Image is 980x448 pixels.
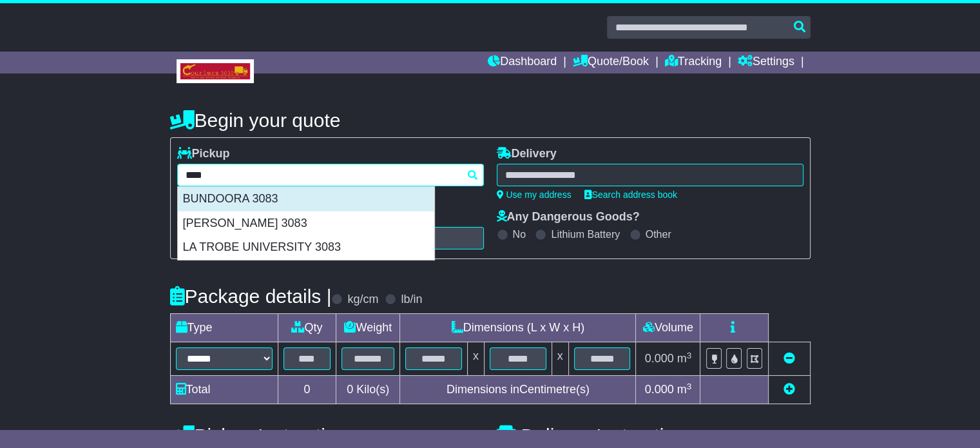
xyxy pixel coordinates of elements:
td: 0 [278,376,336,404]
td: Total [170,376,278,404]
a: Use my address [497,190,572,200]
h4: Package details | [170,286,332,307]
label: Delivery [497,147,557,161]
label: kg/cm [347,293,378,307]
sup: 3 [687,351,692,360]
span: 0.000 [645,352,674,365]
label: Any Dangerous Goods? [497,210,640,224]
span: m [677,352,692,365]
a: Remove this item [783,352,795,365]
h4: Begin your quote [170,110,811,131]
td: Dimensions in Centimetre(s) [400,376,636,404]
td: Dimensions (L x W x H) [400,314,636,342]
td: x [467,342,484,376]
label: Other [646,228,671,240]
div: [PERSON_NAME] 3083 [178,211,434,236]
td: Qty [278,314,336,342]
label: lb/in [401,293,422,307]
sup: 3 [687,382,692,391]
label: Lithium Battery [551,228,620,240]
a: Settings [738,52,794,73]
h4: Pickup Instructions [170,425,484,446]
a: Dashboard [488,52,557,73]
h4: Delivery Instructions [497,425,811,446]
a: Tracking [665,52,722,73]
span: 0.000 [645,383,674,396]
td: x [552,342,568,376]
a: Search address book [584,190,677,200]
label: Pickup [177,147,230,161]
div: LA TROBE UNIVERSITY 3083 [178,235,434,260]
typeahead: Please provide city [177,164,484,186]
td: Kilo(s) [336,376,400,404]
td: Type [170,314,278,342]
td: Volume [636,314,700,342]
td: Weight [336,314,400,342]
span: m [677,383,692,396]
div: BUNDOORA 3083 [178,187,434,211]
label: No [513,228,526,240]
span: 0 [347,383,353,396]
a: Add new item [783,383,795,396]
a: Quote/Book [573,52,649,73]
